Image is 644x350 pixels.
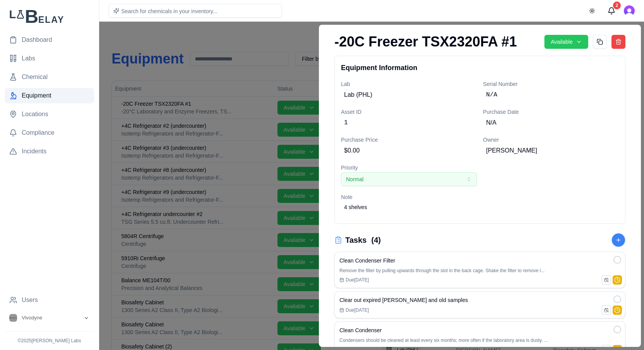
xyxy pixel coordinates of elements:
span: Locations [22,110,48,119]
div: Click to edit name [334,34,538,50]
span: ( 4 ) [371,235,381,245]
label: Note [341,194,353,200]
label: Priority [341,165,358,171]
img: Lab Belay Logo [5,9,94,23]
button: Toggle theme [585,4,599,18]
button: Open user button [624,5,635,16]
label: Serial Number [483,81,518,87]
span: N/A [486,90,498,100]
p: Condensers should be cleaned at least every six months; more often if the laboratory area is dust... [339,337,620,343]
p: Remove the filter by pulling upwards through the slot in the back cage. Shake the filter to remov... [339,268,620,274]
button: Delete equipment [611,35,625,49]
button: Messages (2 unread) [604,3,619,19]
span: Chemical [22,72,48,82]
span: 1 [344,118,348,127]
h3: Tasks [345,235,367,245]
span: Due [DATE] [346,307,369,313]
span: Equipment [22,91,52,100]
label: Purchase Price [341,137,378,143]
p: © 2025 [PERSON_NAME] Labs [5,338,94,344]
label: Purchase Date [483,109,519,115]
label: Owner [483,137,499,143]
div: 2 [613,2,621,9]
button: Add New Task to this Lab [611,233,625,247]
span: Vivodyne [22,314,42,321]
h3: Equipment Information [341,62,417,73]
button: Available [544,35,588,49]
label: Lab [341,81,350,87]
span: Incidents [22,147,46,156]
span: Users [22,295,38,305]
span: Lab (PHL) [344,90,372,100]
h4: Clear out expired [PERSON_NAME] and old samples [339,296,468,304]
span: Due [DATE] [346,277,369,283]
span: Labs [22,54,35,63]
img: Vivodyne [9,314,17,322]
span: Dashboard [22,35,52,45]
span: N/A [486,118,497,127]
button: Duplicate equipment [593,35,607,49]
button: Open organization switcher [5,311,94,325]
span: [PERSON_NAME] [486,146,537,155]
span: Search for chemicals in your inventory... [121,8,217,14]
span: 4 shelves [344,203,367,211]
h4: Clean Condenser Filter [339,257,395,264]
h4: Clean Condenser [339,326,382,334]
img: Lois Tolvinski [624,5,635,16]
label: Asset ID [341,109,362,115]
span: $0.00 [344,146,360,155]
h1: -20C Freezer TSX2320FA #1 [334,34,538,50]
span: Compliance [22,128,54,137]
